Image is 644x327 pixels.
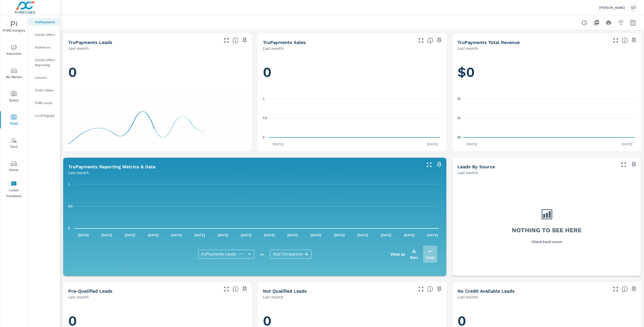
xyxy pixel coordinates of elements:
p: Onsite Offers [35,32,56,37]
p: [DATE] [98,232,116,238]
button: Make Fullscreen [222,36,231,44]
text: $1 [457,116,461,120]
h5: Pre-Qualified Leads [68,288,112,294]
button: Make Fullscreen [425,161,433,169]
span: Tools [2,114,26,127]
h5: Leads By Source [457,164,495,169]
h3: Nothing to see here [512,226,582,235]
button: Make Fullscreen [222,285,231,293]
button: Make Fullscreen [417,36,425,44]
p: Last month [68,170,89,176]
p: [DATE] [75,232,92,238]
p: [DATE] [307,232,325,238]
div: nav menu [0,15,28,201]
p: Last month [457,170,478,176]
button: Make Fullscreen [620,161,628,169]
h1: 0 [68,64,247,81]
span: Advertise [2,44,26,57]
button: Select Date Range [628,18,638,28]
span: Total revenue from sales matched to a truPayments lead. [Source: This data is sourced from the de... [622,37,628,43]
p: Local Engage [35,113,56,118]
p: [DATE] [168,232,185,238]
span: Save this to your personalized report [435,36,443,44]
div: PURE Leads [28,99,60,107]
span: The number of truPayments leads. [233,37,239,43]
button: Apply Filters [616,18,626,28]
h5: Not Qualified Leads [263,288,307,294]
p: [DATE] [261,232,278,238]
h5: truPayments Leads [68,40,112,45]
text: $1 [457,97,461,101]
p: Lines [426,254,435,260]
p: Convert [35,75,56,80]
span: A lead that has been submitted but has not gone through the credit application process. [622,286,628,292]
p: [DATE] [269,142,287,147]
text: 0.5 [68,205,73,208]
span: Leave Feedback [2,181,26,199]
p: truPayments [35,19,56,25]
text: $0 [457,136,461,139]
div: Trade Admin [28,86,60,94]
p: Last month [457,294,478,300]
button: Make Fullscreen [612,36,620,44]
p: [DATE] [237,232,255,238]
div: Onsite Offers [28,31,60,38]
h5: truPayments Sales [263,40,306,45]
span: Add Comparison [273,252,303,257]
text: 0 [68,227,70,230]
div: truPayments [28,18,60,26]
span: Save this to your personalized report [241,285,249,293]
p: [DATE] [214,232,232,238]
span: Save this to your personalized report [630,36,638,44]
span: Save this to your personalized report [435,161,443,169]
p: [DATE] [191,232,209,238]
button: Print Report [604,18,614,28]
h1: $0 [457,64,636,81]
p: [DATE] [284,232,302,238]
span: PURE Insights [2,21,26,34]
text: 1 [68,183,70,186]
div: Audiences [28,43,60,51]
p: Last month [68,294,89,300]
p: Last month [457,45,478,51]
p: Onsite Offers Reporting [35,57,56,67]
p: [DATE] [331,232,348,238]
h5: truPayments Total Revenue [457,40,520,45]
h6: View as [390,252,405,257]
div: ST [629,3,638,12]
p: vs [254,252,270,256]
p: [DATE] [377,232,395,238]
p: [DATE] [618,142,636,147]
div: Onsite Offers Reporting [28,56,60,69]
h5: No Credit Available Leads [457,288,515,294]
button: Make Fullscreen [417,285,425,293]
p: Last month [263,45,283,51]
div: Local Engage [28,112,60,119]
p: [DATE] [144,232,162,238]
span: Tier2 [2,137,26,150]
text: 0 [263,136,265,139]
h5: truPayments Reporting Metrics & Data [68,164,155,169]
span: Save this to your personalized report [435,285,443,293]
button: Make Fullscreen [612,285,620,293]
p: [DATE] [354,232,372,238]
span: Save this to your personalized report [241,36,249,44]
span: A basic review has been done and approved the credit worthiness of the lead by the configured cre... [233,286,239,292]
text: 1 [263,97,265,101]
p: Bars [410,254,418,260]
span: Number of sales matched to a truPayments lead. [Source: This data is sourced from the dealer's DM... [427,37,433,43]
div: Convert [28,74,60,81]
p: PURE Leads [35,100,56,105]
p: Last month [68,45,89,51]
text: 0.5 [263,116,267,120]
p: Check back soon! [531,239,562,245]
h1: 0 [263,64,441,81]
p: Trade Admin [35,88,56,93]
p: [DATE] [463,142,481,147]
span: Driver [2,161,26,173]
p: Audiences [35,45,56,50]
span: Query [2,91,26,103]
span: A basic review has been done and has not approved the credit worthiness of the lead by the config... [427,286,433,292]
div: Add Comparison [270,250,311,259]
p: [DATE] [400,232,418,238]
